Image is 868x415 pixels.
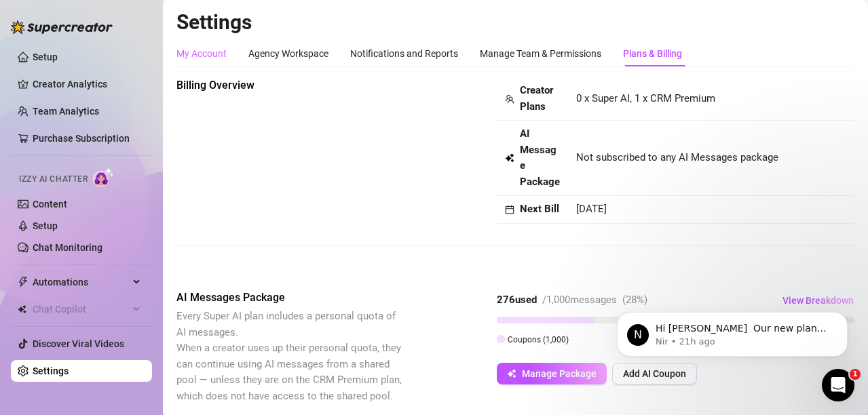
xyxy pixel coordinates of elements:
[33,106,99,117] a: Team Analytics
[33,338,124,349] a: Discover Viral Videos
[522,368,597,379] span: Manage Package
[497,363,607,384] button: Manage Package
[248,46,328,61] div: Agency Workspace
[350,46,458,61] div: Notifications and Reports
[597,283,868,378] iframe: Intercom notifications message
[176,290,404,306] span: AI Messages Package
[33,220,58,231] a: Setup
[176,310,402,402] span: Every Super AI plan includes a personal quota of AI messages. When a creator uses up their person...
[576,150,778,166] span: Not subscribed to any AI Messages package
[505,94,514,104] span: team
[520,127,560,188] strong: AI Message Package
[623,46,682,61] div: Plans & Billing
[33,365,69,376] a: Settings
[176,46,227,61] div: My Account
[176,9,854,35] h2: Settings
[33,199,67,210] a: Content
[11,20,113,34] img: logo-BBDzfeDw.svg
[480,46,601,61] div: Manage Team & Permissions
[542,294,617,306] span: / 1,000 messages
[33,73,141,95] a: Creator Analytics
[850,369,861,380] span: 1
[33,242,102,253] a: Chat Monitoring
[497,294,537,306] strong: 276 used
[822,369,854,401] iframe: Intercom live chat
[520,203,559,215] strong: Next Bill
[18,277,29,288] span: thunderbolt
[33,52,58,62] a: Setup
[505,205,514,214] span: calendar
[33,133,130,144] a: Purchase Subscription
[33,298,129,320] span: Chat Copilot
[576,92,715,104] span: 0 x Super AI, 1 x CRM Premium
[508,335,569,344] span: Coupons ( 1,000 )
[176,77,404,94] span: Billing Overview
[19,173,88,186] span: Izzy AI Chatter
[576,203,607,215] span: [DATE]
[18,304,26,314] img: Chat Copilot
[93,167,114,187] img: AI Chatter
[33,271,129,293] span: Automations
[520,84,553,113] strong: Creator Plans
